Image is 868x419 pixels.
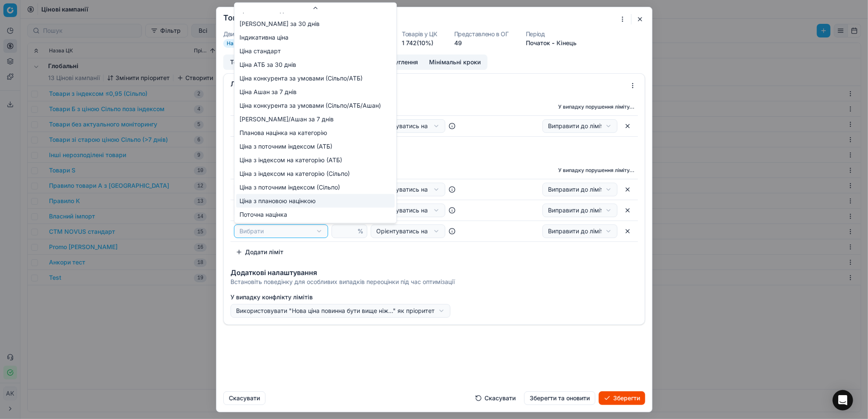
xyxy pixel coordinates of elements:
[239,88,297,96] span: Ціна Ашан за 7 днів
[239,183,340,192] span: Ціна з поточним індексом (Сільпо)
[239,156,342,164] span: Ціна з індексом на категорію (АТБ)
[239,60,296,69] span: Ціна АТБ за 30 днів
[239,197,316,205] span: Ціна з плановою націнкою
[239,142,332,151] span: Ціна з поточним індексом (АТБ)
[239,74,363,83] span: Ціна конкурента за умовами (Сільпо/АТБ)
[239,33,288,42] span: Індикативна ціна
[239,47,281,55] span: Ціна стандарт
[239,129,327,137] span: Планова націнка на категорію
[239,210,287,219] span: Поточна націнка
[239,20,320,28] span: [PERSON_NAME] за 30 днів
[239,6,292,14] span: Ціна АТБ за 7 днів
[239,169,350,178] span: Ціна з індексом на категорію (Сільпо)
[239,115,334,123] span: [PERSON_NAME]/Ашан за 7 днів
[239,101,381,110] span: Ціна конкурента за умовами (Сільпо/АТБ/Ашан)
